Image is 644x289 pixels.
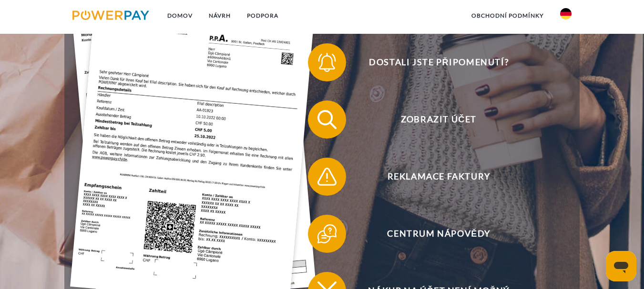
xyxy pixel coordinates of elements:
[308,43,556,81] button: Dostali jste připomenutí?
[388,171,491,181] font: Reklamace faktury
[209,12,231,19] font: NÁVRH
[159,7,201,24] a: Domov
[315,222,339,246] img: qb_help.svg
[308,100,556,139] button: Zobrazit účet
[401,114,477,124] font: Zobrazit účet
[463,7,552,24] a: obchodní podmínky
[387,228,491,239] font: Centrum nápovědy
[560,8,572,20] img: de
[369,57,509,67] font: Dostali jste připomenutí?
[606,251,636,281] iframe: Tlačítko pro spuštění okna posílání zpráv
[201,7,239,24] a: NÁVRH
[72,10,149,20] img: logo-powerpay.svg
[471,12,544,19] font: obchodní podmínky
[247,12,278,19] font: PODPORA
[308,215,556,253] button: Centrum nápovědy
[239,7,286,24] a: PODPORA
[315,165,339,189] img: qb_warning.svg
[315,50,339,74] img: qb_bell.svg
[315,108,339,131] img: qb_search.svg
[167,12,193,19] font: Domov
[308,158,556,196] button: Reklamace faktury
